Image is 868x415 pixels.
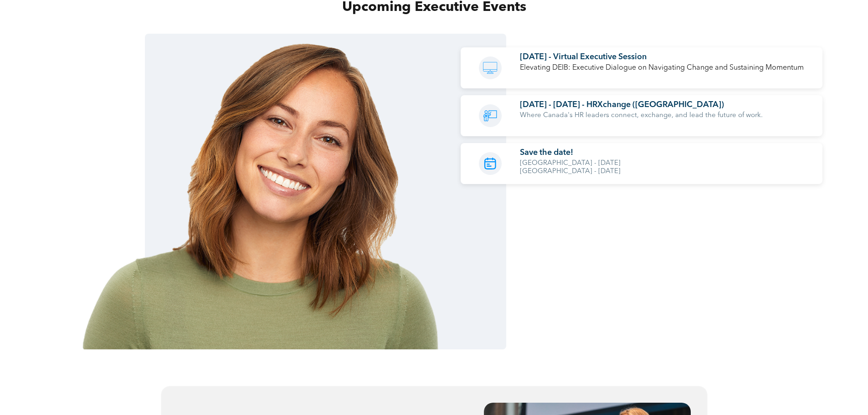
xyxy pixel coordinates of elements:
[520,101,724,109] span: [DATE] - [DATE] - HRXchange ([GEOGRAPHIC_DATA])
[520,149,573,157] span: Save the date!
[342,0,526,14] span: Upcoming Executive Events
[520,64,804,72] span: Elevating DEIB: Executive Dialogue on Navigating Change and Sustaining Momentum
[520,168,621,175] span: [GEOGRAPHIC_DATA] - [DATE]
[520,53,647,61] span: [DATE] - Virtual Executive Session
[520,160,621,167] span: [GEOGRAPHIC_DATA] - [DATE]
[520,112,763,119] span: Where Canada's HR leaders connect, exchange, and lead the future of work.
[81,16,443,349] img: A woman in a green shirt is smiling for the camera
